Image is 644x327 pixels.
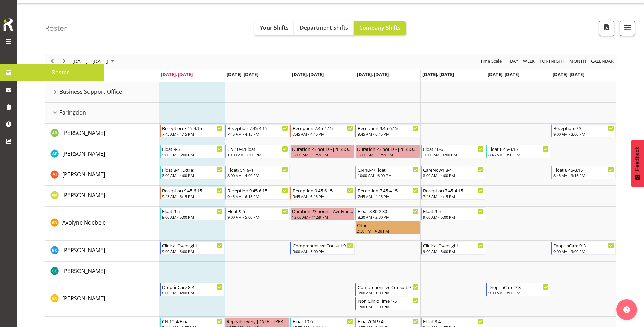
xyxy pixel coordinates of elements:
[59,108,86,117] span: Faringdon
[160,145,224,158] div: Alex Ferguson"s event - Float 9-5 Begin From Monday, September 29, 2025 at 9:00:00 AM GMT+13:00 E...
[290,145,355,158] div: Alex Ferguson"s event - Duration 23 hours - Alex Ferguson Begin From Wednesday, October 1, 2025 a...
[620,21,635,36] button: Filter Shifts
[292,152,353,157] div: 12:00 AM - 11:59 PM
[522,57,535,65] span: Week
[162,283,223,290] div: Drop-inCare 8-4
[553,131,614,137] div: 9:00 AM - 3:00 PM
[293,187,353,194] div: Reception 9.45-6.15
[539,57,566,65] button: Fortnight
[355,297,420,310] div: Ena Advincula"s event - Non Clinic Time 1-5 Begin From Thursday, October 2, 2025 at 1:00:00 PM GM...
[62,171,105,178] span: [PERSON_NAME]
[162,187,223,194] div: Reception 9.45-6.15
[254,21,294,35] button: Your Shifts
[160,242,224,255] div: Brian Ko"s event - Clinical Oversight Begin From Monday, September 29, 2025 at 9:00:00 AM GMT+13:...
[357,145,418,152] div: Duration 23 hours - [PERSON_NAME]
[227,166,288,173] div: Float/CN 9-4
[45,186,159,207] td: Antonia Mao resource
[423,187,484,194] div: Reception 7.45-4.15
[62,170,105,179] a: [PERSON_NAME]
[358,208,418,215] div: Float 8.30-2.30
[45,103,159,124] td: Faringdon resource
[358,214,418,220] div: 8:30 AM - 2:30 PM
[46,54,58,69] div: previous period
[553,242,614,249] div: Drop-inCare 9-3
[162,208,223,215] div: Float 9-5
[17,64,104,81] a: Roster
[293,193,353,199] div: 9:45 AM - 6:15 PM
[62,129,105,137] span: [PERSON_NAME]
[293,318,353,325] div: Float 10-6
[358,297,418,304] div: Non Clinic Time 1-5
[162,290,223,296] div: 8:00 AM - 4:00 PM
[227,125,288,131] div: Reception 7.45-4.15
[62,294,105,302] span: [PERSON_NAME]
[358,187,418,194] div: Reception 7.45-4.15
[355,283,420,296] div: Ena Advincula"s event - Comprehensive Consult 9-1 Begin From Thursday, October 2, 2025 at 9:00:00...
[358,131,418,137] div: 9:45 AM - 6:15 PM
[551,124,616,137] div: Aleea Devenport"s event - Reception 9-3 Begin From Sunday, October 5, 2025 at 9:00:00 AM GMT+13:0...
[225,145,290,158] div: Alex Ferguson"s event - CN 10-4/Float Begin From Tuesday, September 30, 2025 at 10:00:00 AM GMT+1...
[290,187,355,200] div: Antonia Mao"s event - Reception 9.45-6.15 Begin From Wednesday, October 1, 2025 at 9:45:00 AM GMT...
[62,267,105,275] a: [PERSON_NAME]
[569,57,587,65] span: Month
[539,57,565,65] span: Fortnight
[21,67,100,78] span: Roster
[553,173,614,178] div: 8:45 AM - 3:15 PM
[488,283,549,290] div: Drop-inCare 9-3
[160,166,224,179] div: Amy Johannsen"s event - Float 8-4 (Extra) Begin From Monday, September 29, 2025 at 8:00:00 AM GMT...
[62,149,105,158] a: [PERSON_NAME]
[354,21,406,35] button: Company Shifts
[45,241,159,262] td: Brian Ko resource
[292,208,353,215] div: Duration 23 hours - Avolyne Ndebele
[423,166,484,173] div: CareNow1 8-4
[486,283,551,296] div: Ena Advincula"s event - Drop-inCare 9-3 Begin From Saturday, October 4, 2025 at 9:00:00 AM GMT+13...
[62,218,106,227] a: Avolyne Ndebele
[160,187,224,200] div: Antonia Mao"s event - Reception 9.45-6.15 Begin From Monday, September 29, 2025 at 9:45:00 AM GMT...
[634,147,641,171] span: Feedback
[225,187,290,200] div: Antonia Mao"s event - Reception 9.45-6.15 Begin From Tuesday, September 30, 2025 at 9:45:00 AM GM...
[509,57,520,65] button: Timeline Day
[358,290,418,296] div: 9:00 AM - 1:00 PM
[358,166,418,173] div: CN 10-4/Float
[423,208,484,215] div: Float 9-5
[227,193,288,199] div: 9:45 AM - 6:15 PM
[355,187,420,200] div: Antonia Mao"s event - Reception 7.45-4.15 Begin From Thursday, October 2, 2025 at 7:45:00 AM GMT+...
[292,71,324,78] span: [DATE], [DATE]
[160,207,224,220] div: Avolyne Ndebele"s event - Float 9-5 Begin From Monday, September 29, 2025 at 9:00:00 AM GMT+13:00...
[293,125,353,131] div: Reception 7.45-4.15
[568,57,588,65] button: Timeline Month
[358,304,418,309] div: 1:00 PM - 5:00 PM
[509,57,519,65] span: Day
[488,145,549,152] div: Float 8.45-3.15
[551,166,616,179] div: Amy Johannsen"s event - Float 8.45-3.15 Begin From Sunday, October 5, 2025 at 8:45:00 AM GMT+13:0...
[162,248,223,254] div: 9:00 AM - 5:00 PM
[488,290,549,296] div: 9:00 AM - 3:00 PM
[161,71,193,78] span: [DATE], [DATE]
[162,145,223,152] div: Float 9-5
[355,166,420,179] div: Amy Johannsen"s event - CN 10-4/Float Begin From Thursday, October 2, 2025 at 10:00:00 AM GMT+13:...
[551,242,616,255] div: Brian Ko"s event - Drop-inCare 9-3 Begin From Sunday, October 5, 2025 at 9:00:00 AM GMT+13:00 End...
[421,166,485,179] div: Amy Johannsen"s event - CareNow1 8-4 Begin From Friday, October 3, 2025 at 8:00:00 AM GMT+13:00 E...
[45,165,159,186] td: Amy Johannsen resource
[479,57,503,65] button: Time Scale
[423,214,484,220] div: 9:00 AM - 5:00 PM
[358,318,418,325] div: Float/CN 9-4
[260,24,289,31] span: Your Shifts
[357,228,418,234] div: 2:30 PM - 4:30 PM
[160,283,224,296] div: Ena Advincula"s event - Drop-inCare 8-4 Begin From Monday, September 29, 2025 at 8:00:00 AM GMT+1...
[421,242,485,255] div: Brian Ko"s event - Clinical Oversight Begin From Friday, October 3, 2025 at 9:00:00 AM GMT+13:00 ...
[357,221,418,228] div: Other
[355,207,420,220] div: Avolyne Ndebele"s event - Float 8.30-2.30 Begin From Thursday, October 2, 2025 at 8:30:00 AM GMT+...
[45,144,159,165] td: Alex Ferguson resource
[423,318,484,325] div: Float 8-4
[2,17,16,33] img: Rosterit icon logo
[358,173,418,178] div: 10:00 AM - 6:00 PM
[423,152,484,157] div: 10:00 AM - 6:00 PM
[62,294,105,302] a: [PERSON_NAME]
[553,71,584,78] span: [DATE], [DATE]
[62,246,105,254] a: [PERSON_NAME]
[422,71,454,78] span: [DATE], [DATE]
